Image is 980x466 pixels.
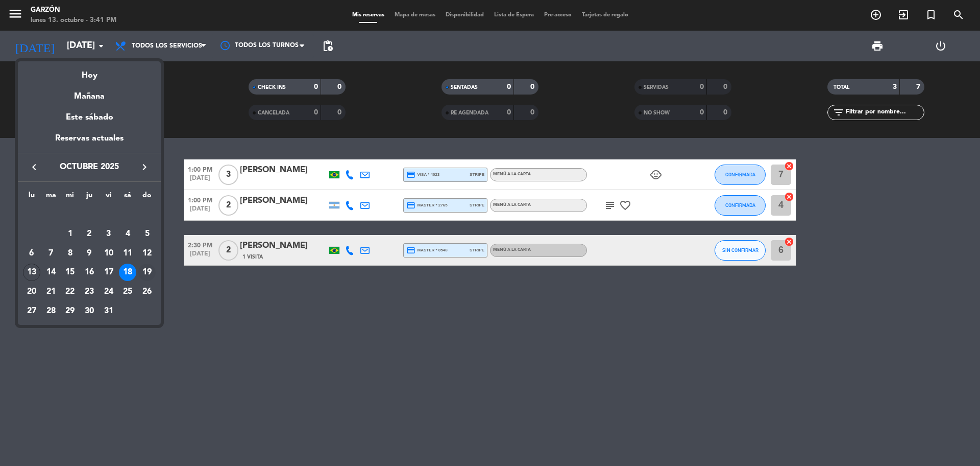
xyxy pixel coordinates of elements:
[23,245,40,262] div: 6
[99,224,118,244] td: 3 de octubre de 2025
[80,190,99,205] th: jueves
[18,132,161,153] div: Reservas actuales
[22,205,157,224] td: OCT.
[119,264,136,281] div: 18
[118,263,138,282] td: 18 de octubre de 2025
[138,245,156,262] div: 12
[119,283,136,300] div: 25
[81,302,98,320] div: 30
[80,301,99,321] td: 30 de octubre de 2025
[137,244,157,263] td: 12 de octubre de 2025
[119,225,136,243] div: 4
[60,190,80,205] th: miércoles
[81,225,98,243] div: 2
[137,190,157,205] th: domingo
[137,224,157,244] td: 5 de octubre de 2025
[42,264,60,281] div: 14
[100,225,117,243] div: 3
[138,283,156,300] div: 26
[25,160,43,174] button: keyboard_arrow_left
[99,190,118,205] th: viernes
[100,283,117,300] div: 24
[80,224,99,244] td: 2 de octubre de 2025
[118,190,138,205] th: sábado
[41,301,61,321] td: 28 de octubre de 2025
[81,283,98,300] div: 23
[138,161,151,173] i: keyboard_arrow_right
[100,245,117,262] div: 10
[41,190,61,205] th: martes
[61,302,79,320] div: 29
[99,301,118,321] td: 31 de octubre de 2025
[100,302,117,320] div: 31
[118,282,138,301] td: 25 de octubre de 2025
[60,224,80,244] td: 1 de octubre de 2025
[61,225,79,243] div: 1
[60,244,80,263] td: 8 de octubre de 2025
[18,103,161,132] div: Este sábado
[81,264,98,281] div: 16
[119,245,136,262] div: 11
[135,160,154,174] button: keyboard_arrow_right
[99,244,118,263] td: 10 de octubre de 2025
[61,283,79,300] div: 22
[60,263,80,282] td: 15 de octubre de 2025
[22,282,41,301] td: 20 de octubre de 2025
[60,301,80,321] td: 29 de octubre de 2025
[23,302,40,320] div: 27
[22,190,41,205] th: lunes
[118,244,138,263] td: 11 de octubre de 2025
[22,244,41,263] td: 6 de octubre de 2025
[99,282,118,301] td: 24 de octubre de 2025
[41,263,61,282] td: 14 de octubre de 2025
[80,282,99,301] td: 23 de octubre de 2025
[81,245,98,262] div: 9
[61,264,79,281] div: 15
[42,245,60,262] div: 7
[41,244,61,263] td: 7 de octubre de 2025
[23,283,40,300] div: 20
[18,82,161,103] div: Mañana
[80,244,99,263] td: 9 de octubre de 2025
[137,263,157,282] td: 19 de octubre de 2025
[138,225,156,243] div: 5
[28,161,40,173] i: keyboard_arrow_left
[18,61,161,82] div: Hoy
[22,301,41,321] td: 27 de octubre de 2025
[100,264,117,281] div: 17
[61,245,79,262] div: 8
[42,283,60,300] div: 21
[137,282,157,301] td: 26 de octubre de 2025
[99,263,118,282] td: 17 de octubre de 2025
[60,282,80,301] td: 22 de octubre de 2025
[138,264,156,281] div: 19
[23,264,40,281] div: 13
[42,302,60,320] div: 28
[41,282,61,301] td: 21 de octubre de 2025
[43,160,135,174] span: octubre 2025
[118,224,138,244] td: 4 de octubre de 2025
[22,263,41,282] td: 13 de octubre de 2025
[80,263,99,282] td: 16 de octubre de 2025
